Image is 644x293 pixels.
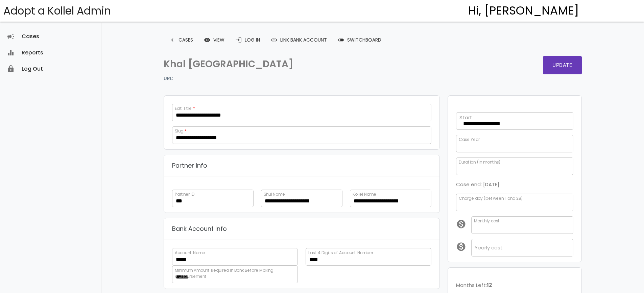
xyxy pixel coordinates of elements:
[172,224,227,234] p: Bank Account Info
[456,219,471,229] i: monetization_on
[265,34,332,46] a: Link Bank Account
[164,75,173,83] strong: URL:
[543,56,582,74] button: Update
[164,56,369,72] p: Khal [GEOGRAPHIC_DATA]
[7,45,15,61] i: equalizer
[456,281,574,290] p: Months Left:
[172,161,207,171] p: Partner Info
[338,34,344,46] span: toggle_off
[7,61,15,77] i: lock
[235,34,242,46] i: login
[7,28,15,45] i: campaign
[198,34,230,46] a: remove_red_eyeView
[456,242,471,252] i: monetization_on
[487,282,492,289] b: 12
[169,34,176,46] i: keyboard_arrow_left
[468,4,579,17] h4: Hi, [PERSON_NAME]
[204,34,211,46] i: remove_red_eye
[271,34,278,46] span: link
[230,34,265,46] a: loginLog In
[332,34,387,46] a: toggle_offSwitchboard
[456,180,574,189] p: Case end: [DATE]
[164,34,198,46] a: keyboard_arrow_leftCases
